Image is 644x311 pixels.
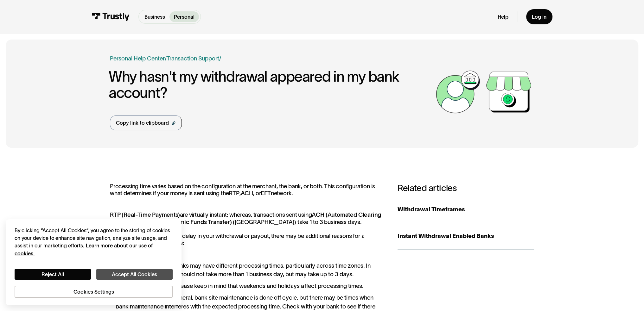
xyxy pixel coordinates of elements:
img: Trustly Logo [92,13,130,21]
strong: ACH [241,190,253,196]
p: Personal [174,13,194,21]
a: Log in [526,9,552,25]
a: Copy link to clipboard [110,115,182,130]
a: Business [140,11,170,22]
li: Banks may have different processing times, particularly across time zones. In general, a bank tra... [110,261,383,279]
strong: RTP [229,190,239,196]
a: Transaction Support [167,55,219,62]
button: Reject All [15,269,91,280]
div: Withdrawal Timeframes [398,205,534,214]
a: Instant Withdrawal Enabled Banks [398,223,534,250]
li: Please keep in mind that weekends and holidays affect processing times. [110,282,383,290]
strong: ACH (Automated Clearing House) [110,211,381,225]
div: Cookie banner [6,219,181,305]
div: Privacy [15,227,173,298]
strong: EFT [261,190,271,196]
a: Withdrawal Timeframes [398,196,534,223]
a: Personal Help Center [110,54,165,63]
button: Accept All Cookies [96,269,173,280]
strong: RTP (Real-Time Payments) [110,211,180,218]
strong: EFT (Electronic Funds Transfer) [149,219,232,225]
h1: Why hasn't my withdrawal appeared in my bank account? [109,69,433,101]
a: Personal [169,11,199,22]
button: Cookies Settings [15,286,173,298]
div: / [219,54,221,63]
a: Help [497,14,508,20]
div: Log in [532,14,546,20]
p: Processing time varies based on the configuration at the merchant, the bank, or both. This config... [110,183,383,197]
a: More information about your privacy, opens in a new tab [15,243,153,256]
p: Business [144,13,165,21]
p: are virtually instant; whereas, transactions sent using (U.S.) or ([GEOGRAPHIC_DATA]) take 1 to 3... [110,211,383,246]
h3: Related articles [398,183,534,193]
div: By clicking “Accept All Cookies”, you agree to the storing of cookies on your device to enhance s... [15,227,173,257]
div: / [165,54,167,63]
div: Copy link to clipboard [116,119,169,127]
div: Instant Withdrawal Enabled Banks [398,232,534,240]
